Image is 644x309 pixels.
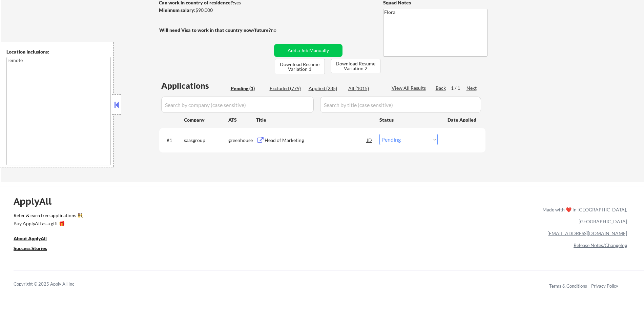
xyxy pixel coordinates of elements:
div: Copyright © 2025 Apply All Inc [14,281,91,288]
div: $90,000 [159,7,272,14]
a: Release Notes/Changelog [574,242,627,248]
div: Status [379,114,438,126]
div: Buy ApplyAll as a gift 🎁 [14,221,81,226]
a: Refer & earn free applications 👯‍♀️ [14,213,401,220]
div: no [271,27,290,34]
a: About ApplyAll [14,235,56,244]
button: Download Resume Variation 2 [331,59,380,73]
button: Add a Job Manually [274,44,342,57]
div: Title [256,117,373,123]
div: ApplyAll [14,195,59,207]
div: Company [184,117,228,123]
div: Applications [161,82,228,90]
div: Head of Marketing [265,137,367,144]
div: View All Results [392,85,428,91]
button: Download Resume Variation 1 [275,59,325,74]
div: Pending (1) [231,85,265,92]
div: All (1015) [348,85,382,92]
div: #1 [167,137,179,144]
div: Next [466,85,477,91]
div: Date Applied [448,117,477,123]
div: Back [436,85,446,91]
div: JD [366,134,373,146]
u: About ApplyAll [14,235,47,241]
div: greenhouse [228,137,256,144]
div: ATS [228,117,256,123]
strong: Will need Visa to work in that country now/future?: [159,27,272,33]
input: Search by company (case sensitive) [161,97,314,113]
div: Made with ❤️ in [GEOGRAPHIC_DATA], [GEOGRAPHIC_DATA] [540,204,627,227]
a: Privacy Policy [591,283,618,289]
a: Success Stories [14,245,56,253]
input: Search by title (case sensitive) [320,97,481,113]
div: Excluded (779) [270,85,304,92]
a: Terms & Conditions [549,283,587,289]
a: Buy ApplyAll as a gift 🎁 [14,220,81,229]
div: saasgroup [184,137,228,144]
div: Applied (235) [309,85,342,92]
strong: Minimum salary: [159,7,195,13]
u: Success Stories [14,245,47,251]
div: Location Inclusions: [6,48,111,55]
div: 1 / 1 [451,85,466,91]
a: [EMAIL_ADDRESS][DOMAIN_NAME] [547,230,627,236]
